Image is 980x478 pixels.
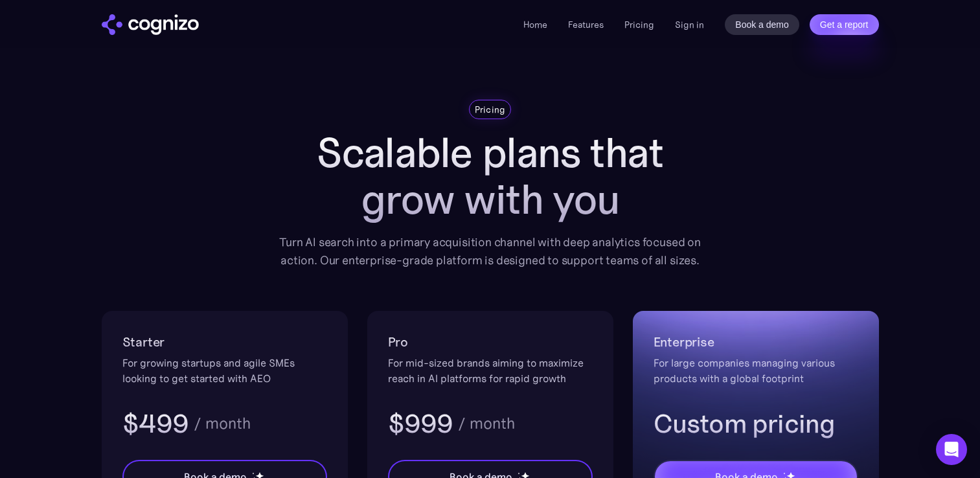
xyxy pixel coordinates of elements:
div: / month [194,416,251,431]
a: Get a report [810,14,879,35]
div: For growing startups and agile SMEs looking to get started with AEO [122,355,327,386]
div: Turn AI search into a primary acquisition channel with deep analytics focused on action. Our ente... [270,233,711,269]
div: Pricing [475,103,506,116]
img: star [252,472,254,474]
a: home [102,14,199,35]
a: Book a demo [725,14,799,35]
div: For mid-sized brands aiming to maximize reach in AI platforms for rapid growth [388,355,593,386]
h3: Custom pricing [654,407,858,440]
img: star [783,472,785,474]
div: For large companies managing various products with a global footprint [654,355,858,386]
h2: Pro [388,332,593,352]
div: Open Intercom Messenger [936,434,967,465]
h3: $999 [388,407,453,440]
h3: $499 [122,407,189,440]
a: Home [523,19,547,30]
a: Features [568,19,604,30]
img: star [518,472,519,474]
div: / month [458,416,515,431]
h1: Scalable plans that grow with you [270,130,711,223]
a: Pricing [624,19,654,30]
a: Sign in [675,17,704,32]
img: cognizo logo [102,14,199,35]
h2: Enterprise [654,332,858,352]
h2: Starter [122,332,327,352]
